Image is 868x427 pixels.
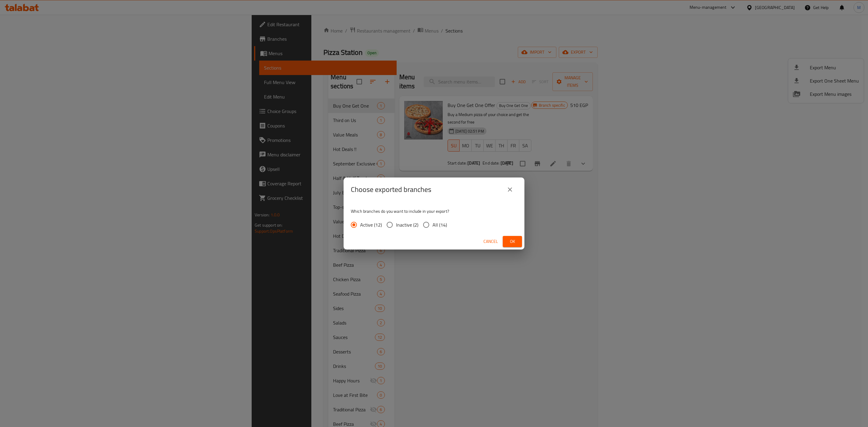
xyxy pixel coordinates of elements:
[481,236,500,247] button: Cancel
[351,185,431,194] h2: Choose exported branches
[432,221,447,228] span: All (14)
[483,238,498,245] span: Cancel
[508,238,517,245] span: Ok
[396,221,418,228] span: Inactive (2)
[503,236,522,247] button: Ok
[503,182,517,197] button: close
[351,208,517,214] p: Which branches do you want to include in your export?
[360,221,382,228] span: Active (12)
